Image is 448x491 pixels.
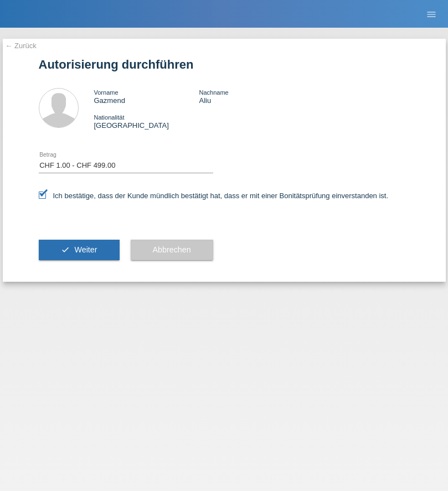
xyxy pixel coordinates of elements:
button: Abbrechen [131,240,213,261]
i: check [61,245,70,254]
span: Nachname [199,89,228,96]
div: Aliu [199,88,304,105]
i: menu [426,9,437,20]
span: Weiter [74,245,97,254]
a: ← Zurück [6,42,37,50]
span: Vorname [94,89,119,96]
a: menu [420,11,442,17]
h1: Autorisierung durchführen [39,58,410,71]
span: Abbrechen [153,245,191,254]
label: Ich bestätige, dass der Kunde mündlich bestätigt hat, dass er mit einer Bonitätsprüfung einversta... [39,192,389,200]
div: Gazmend [94,88,199,105]
div: [GEOGRAPHIC_DATA] [94,113,199,130]
button: check Weiter [39,240,120,261]
span: Nationalität [94,114,125,121]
